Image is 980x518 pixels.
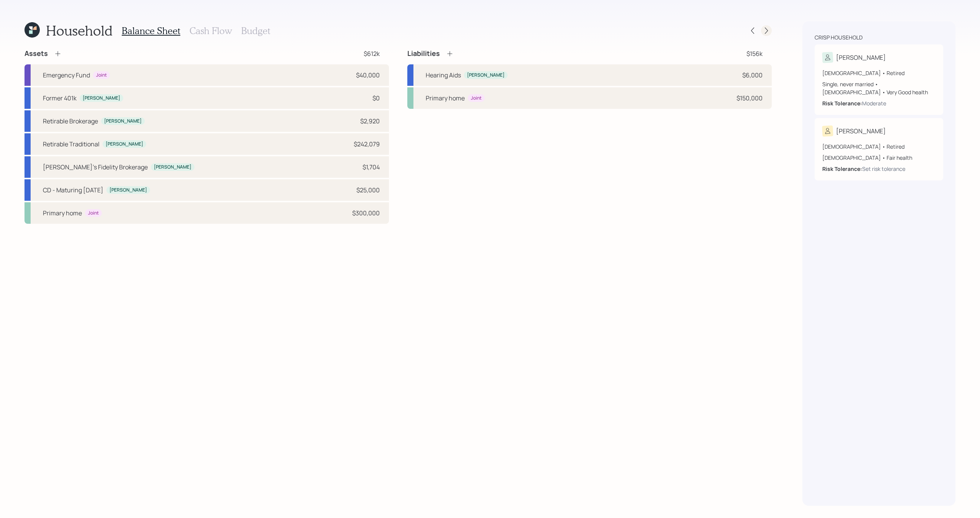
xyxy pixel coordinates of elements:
div: Hearing Aids [426,70,461,80]
div: Retirable Brokerage [43,116,98,126]
div: [PERSON_NAME] [109,187,147,193]
div: CD - Maturing [DATE] [43,185,103,195]
div: Crisp household [815,34,862,41]
div: [PERSON_NAME] [106,141,143,148]
div: Joint [471,95,482,102]
div: $40,000 [356,70,380,80]
b: Risk Tolerance: [822,165,862,172]
div: $25,000 [356,185,380,195]
h3: Balance Sheet [122,25,180,36]
h3: Budget [241,25,270,36]
div: Joint [96,72,107,79]
div: [PERSON_NAME]'s Fidelity Brokerage [43,162,148,172]
div: Former 401k [43,93,77,103]
div: Primary home [426,93,465,103]
div: $0 [372,93,380,103]
div: [PERSON_NAME] [836,126,886,136]
div: [DEMOGRAPHIC_DATA] • Retired [822,143,936,151]
div: [DEMOGRAPHIC_DATA] • Fair health [822,154,936,162]
h3: Cash Flow [189,25,232,36]
div: [PERSON_NAME] [154,164,191,170]
div: [PERSON_NAME] [104,118,142,125]
b: Risk Tolerance: [822,100,862,107]
div: $1,704 [363,162,380,172]
div: Retirable Traditional [43,139,100,149]
div: Moderate [862,99,886,107]
div: [PERSON_NAME] [467,72,505,79]
div: $6,000 [742,70,763,80]
div: $2,920 [360,116,380,126]
div: $150,000 [737,93,763,103]
div: [PERSON_NAME] [836,53,886,62]
div: Emergency Fund [43,70,90,80]
div: Set risk tolerance [862,165,905,173]
h1: Household [46,22,113,39]
h4: Assets [24,49,48,58]
div: Single, never married • [DEMOGRAPHIC_DATA] • Very Good health [822,80,936,96]
div: [PERSON_NAME] [83,95,120,102]
div: $612k [364,49,380,58]
div: Primary home [43,208,82,218]
div: $156k [746,49,763,58]
div: $300,000 [352,208,380,218]
h4: Liabilities [407,49,440,58]
div: [DEMOGRAPHIC_DATA] • Retired [822,69,936,77]
div: Joint [88,210,99,216]
div: $242,079 [354,139,380,149]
